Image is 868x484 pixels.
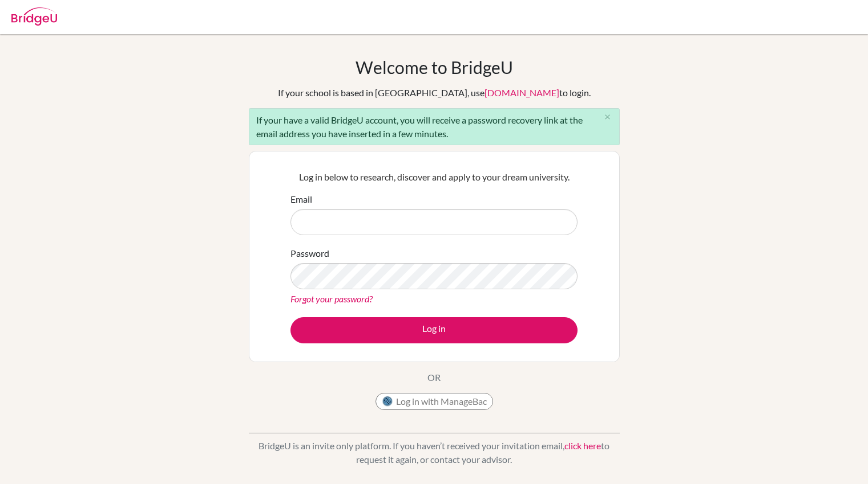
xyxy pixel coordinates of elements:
a: [DOMAIN_NAME] [485,87,559,98]
a: Forgot your password? [290,293,373,304]
div: If your have a valid BridgeU account, you will receive a password recovery link at the email addr... [249,108,620,145]
p: Log in below to research, discover and apply to your dream university. [290,170,578,184]
label: Password [290,247,329,260]
h1: Welcome to BridgeU [356,57,513,77]
button: Log in [290,317,578,343]
label: Email [290,192,312,206]
i: close [603,113,612,121]
button: Log in with ManageBac [376,393,493,410]
button: Close [596,109,619,126]
p: BridgeU is an invite only platform. If you haven’t received your invitation email, to request it ... [249,439,620,466]
img: Bridge-U [11,7,57,26]
a: click here [564,440,601,451]
p: OR [427,371,441,384]
div: If your school is based in [GEOGRAPHIC_DATA], use to login. [278,86,591,100]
